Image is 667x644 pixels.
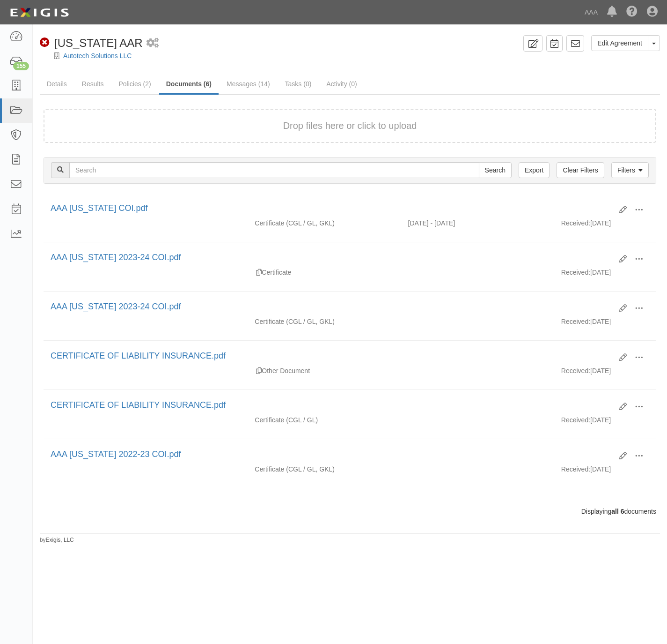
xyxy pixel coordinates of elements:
[51,399,612,412] div: CERTIFICATE OF LIABILITY INSURANCE.pdf
[40,75,74,93] a: Details
[554,268,656,282] div: [DATE]
[401,366,554,367] div: Effective - Expiration
[40,35,143,51] div: Texas AAR
[51,449,181,459] a: AAA [US_STATE] 2022-23 COI.pdf
[147,38,159,48] i: 1 scheduled workflow
[37,507,663,516] div: Displaying documents
[248,317,401,326] div: Commercial General Liability / Garage Liability Garage Keepers Liability
[220,75,277,93] a: Messages (14)
[248,366,401,375] div: Other Document
[159,75,219,95] a: Documents (6)
[51,449,612,461] div: AAA Texas 2022-23 COI.pdf
[51,252,612,264] div: AAA Texas 2023-24 COI.pdf
[554,218,656,232] div: [DATE]
[401,268,554,268] div: Effective - Expiration
[248,415,401,425] div: Commercial General Liability / Garage Liability
[256,268,262,277] div: Duplicate
[69,162,479,178] input: Search
[591,35,648,51] a: Edit Agreement
[557,162,604,178] a: Clear Filters
[561,366,590,375] p: Received:
[554,415,656,429] div: [DATE]
[46,537,74,543] a: Exigis, LLC
[54,37,143,49] span: [US_STATE] AAR
[554,464,656,479] div: [DATE]
[248,464,401,474] div: Commercial General Liability / Garage Liability Garage Keepers Liability
[51,400,226,410] a: CERTIFICATE OF LIABILITY INSURANCE.pdf
[51,350,612,362] div: CERTIFICATE OF LIABILITY INSURANCE.pdf
[561,218,590,228] p: Received:
[75,75,111,93] a: Results
[51,253,181,262] a: AAA [US_STATE] 2023-24 COI.pdf
[611,162,649,178] a: Filters
[561,317,590,326] p: Received:
[51,301,612,313] div: AAA Texas 2023-24 COI.pdf
[611,508,624,515] b: all 6
[479,162,512,178] input: Search
[561,268,590,277] p: Received:
[283,119,417,133] button: Drop files here or click to upload
[401,317,554,317] div: Effective - Expiration
[319,75,364,93] a: Activity (0)
[401,218,554,228] div: Effective 09/28/2024 - Expiration 09/28/2025
[248,218,401,228] div: Commercial General Liability / Garage Liability Garage Keepers Liability
[580,3,602,22] a: AAA
[51,202,612,215] div: AAA Texas COI.pdf
[248,268,401,277] div: Certificate
[561,415,590,425] p: Received:
[401,415,554,416] div: Effective - Expiration
[63,52,132,60] a: Autotech Solutions LLC
[51,351,226,360] a: CERTIFICATE OF LIABILITY INSURANCE.pdf
[13,62,29,70] div: 155
[7,4,72,21] img: logo-5460c22ac91f19d4615b14bd174203de0afe785f0fc80cf4dbbc73dc1793850b.png
[40,536,74,544] small: by
[40,38,50,48] i: Non-Compliant
[278,75,319,93] a: Tasks (0)
[626,7,638,18] i: Help Center - Complianz
[51,203,147,213] a: AAA [US_STATE] COI.pdf
[256,366,262,375] div: Duplicate
[554,366,656,380] div: [DATE]
[554,317,656,331] div: [DATE]
[519,162,550,178] a: Export
[111,75,158,93] a: Policies (2)
[561,464,590,474] p: Received:
[51,302,181,311] a: AAA [US_STATE] 2023-24 COI.pdf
